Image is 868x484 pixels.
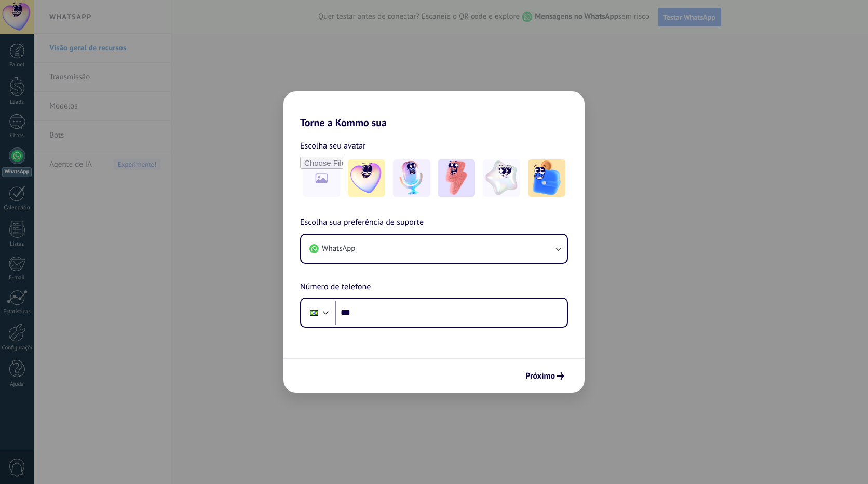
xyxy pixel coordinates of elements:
[322,244,355,254] span: WhatsApp
[528,159,565,197] img: -5.jpeg
[521,367,569,385] button: Próximo
[438,159,475,197] img: -3.jpeg
[483,159,520,197] img: -4.jpeg
[283,91,585,129] h2: Torne a Kommo sua
[304,302,324,324] div: Brazil: + 55
[301,235,567,263] button: WhatsApp
[525,372,555,380] span: Próximo
[348,159,385,197] img: -1.jpeg
[300,139,366,153] span: Escolha seu avatar
[300,216,424,230] span: Escolha sua preferência de suporte
[300,280,371,294] span: Número de telefone
[393,159,430,197] img: -2.jpeg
